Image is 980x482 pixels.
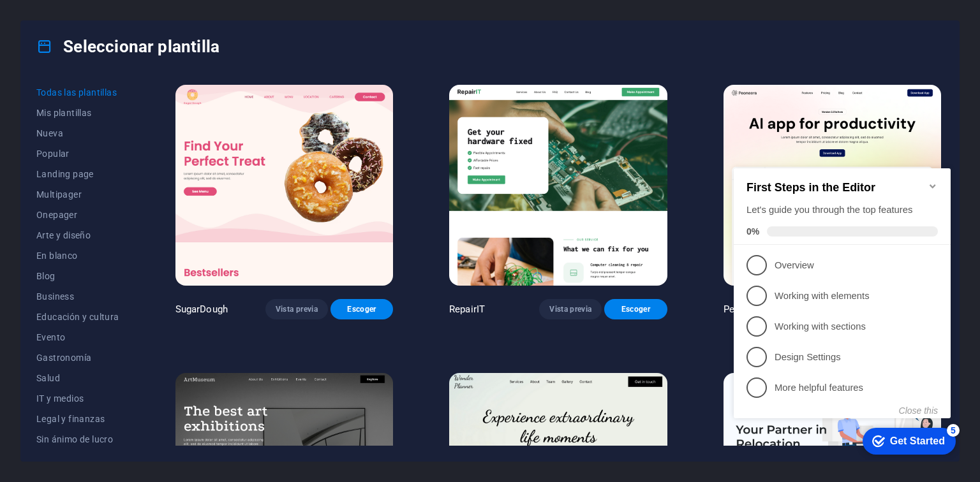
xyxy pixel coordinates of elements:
span: Popular [36,149,119,159]
button: Escoger [330,299,393,319]
button: Mis plantillas [36,103,119,123]
img: Peoneera [724,85,941,286]
span: Blog [36,271,119,281]
button: Sin ánimo de lucro [36,429,119,449]
button: Escoger [604,299,667,319]
h4: Seleccionar plantilla [36,36,219,57]
button: IT y medios [36,388,119,409]
span: Salud [36,373,119,383]
button: En blanco [36,245,119,266]
li: Design Settings [5,193,222,223]
button: Evento [36,327,119,347]
div: Let's guide you through the top features [18,54,209,68]
p: Peoneera [724,303,764,316]
li: Working with elements [5,131,222,162]
span: 0% [18,77,38,87]
span: Escoger [341,304,383,314]
span: Educación y cultura [36,312,119,322]
button: Gastronomía [36,347,119,368]
p: Working with elements [46,140,199,154]
span: Sin ánimo de lucro [36,434,119,444]
span: IT y medios [36,393,119,404]
span: Multipager [36,189,119,200]
span: Gastronomía [36,353,119,363]
img: RepairIT [449,85,667,286]
span: Arte y diseño [36,230,119,240]
h2: First Steps in the Editor [18,32,209,45]
p: SugarDough [175,303,228,316]
button: Vista previa [265,299,328,319]
button: Salud [36,368,119,388]
button: Educación y cultura [36,307,119,327]
span: Nueva [36,128,119,138]
p: Design Settings [46,201,199,215]
span: Business [36,291,119,302]
div: Get Started [161,286,216,298]
p: Overview [46,110,199,123]
button: Vista previa [539,299,602,319]
p: RepairIT [449,303,485,316]
span: Escoger [614,304,657,314]
button: Legal y finanzas [36,409,119,429]
span: Mis plantillas [36,108,119,118]
span: Landing page [36,169,119,179]
div: Minimize checklist [199,32,209,42]
button: Close this [170,256,209,267]
li: Working with sections [5,162,222,193]
button: Todas las plantillas [36,82,119,103]
span: Legal y finanzas [36,414,119,424]
button: Popular [36,143,119,164]
p: Working with sections [46,171,199,184]
button: Multipager [36,184,119,205]
img: SugarDough [175,85,393,286]
button: Arte y diseño [36,225,119,245]
span: Vista previa [549,304,591,314]
span: Todas las plantillas [36,87,119,98]
div: Get Started 5 items remaining, 0% complete [134,279,227,305]
span: En blanco [36,251,119,261]
span: Vista previa [276,304,318,314]
div: 5 [218,275,231,288]
button: Onepager [36,205,119,225]
button: Business [36,286,119,307]
button: Landing page [36,164,119,184]
li: More helpful features [5,223,222,254]
p: More helpful features [46,232,199,245]
button: Nueva [36,123,119,143]
li: Overview [5,101,222,131]
span: Onepager [36,210,119,220]
button: Blog [36,266,119,286]
span: Evento [36,332,119,342]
